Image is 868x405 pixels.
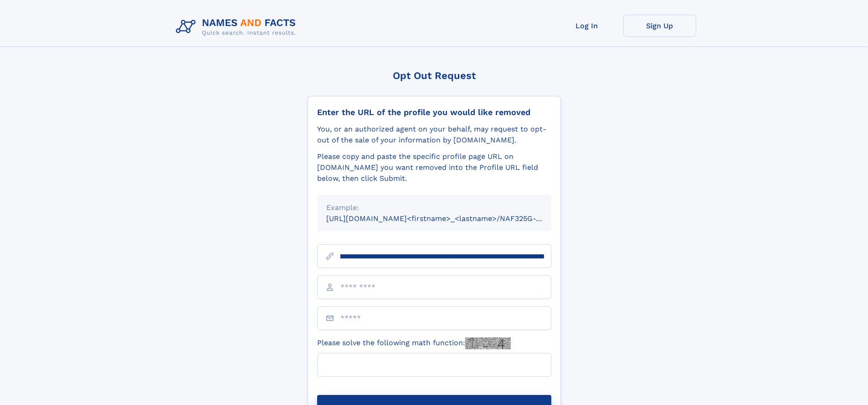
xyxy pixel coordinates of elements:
[317,107,551,117] div: Enter the URL of the profile you would like removed
[623,15,696,37] a: Sign Up
[326,214,569,223] small: [URL][DOMAIN_NAME]<firstname>_<lastname>/NAF325G-xxxxxxxx
[326,202,542,213] div: Example:
[317,337,511,349] label: Please solve the following math function:
[317,151,551,184] div: Please copy and paste the specific profile page URL on [DOMAIN_NAME] you want removed into the Pr...
[550,15,623,37] a: Log In
[308,70,561,81] div: Opt Out Request
[172,15,303,39] img: Logo Names and Facts
[317,124,551,146] div: You, or an authorized agent on your behalf, may request to opt-out of the sale of your informatio...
